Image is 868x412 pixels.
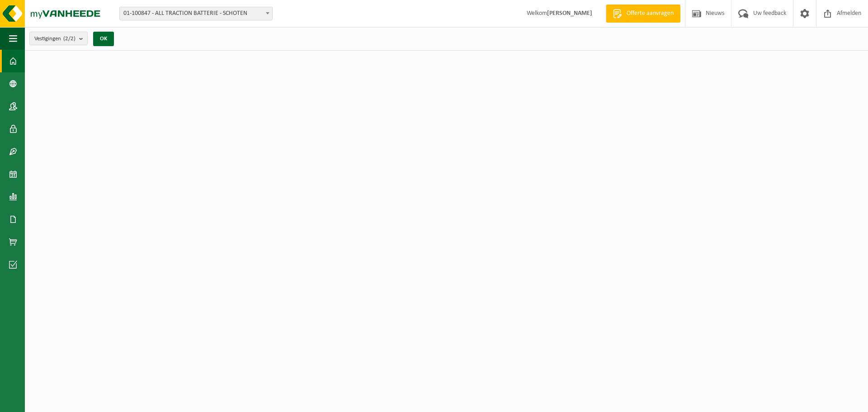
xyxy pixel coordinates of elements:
button: OK [93,32,114,46]
span: 01-100847 - ALL TRACTION BATTERIE - SCHOTEN [119,7,273,20]
button: Vestigingen(2/2) [29,32,88,45]
a: Offerte aanvragen [606,5,680,23]
count: (2/2) [63,36,75,42]
span: Offerte aanvragen [624,9,676,18]
span: 01-100847 - ALL TRACTION BATTERIE - SCHOTEN [120,7,272,20]
span: Vestigingen [34,32,75,46]
strong: [PERSON_NAME] [547,10,592,17]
